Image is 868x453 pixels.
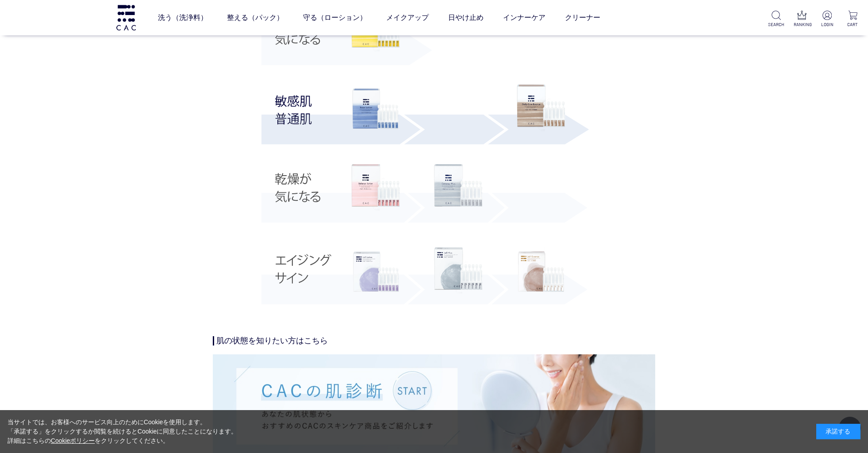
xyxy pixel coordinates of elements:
p: LOGIN [819,21,835,28]
div: 承諾する [816,424,860,439]
img: logo [115,5,137,30]
a: CART [845,11,861,28]
a: 肌診断 [213,356,655,363]
a: 日やけ止め [448,5,484,30]
img: ＣＡＣ バランスローション [351,164,400,211]
img: ＣＡＣ デイリーケア美容液 [517,84,565,131]
a: インナーケア [503,5,545,30]
p: CART [845,21,861,28]
img: ＣＡＣ クリーミィープラス [434,164,483,211]
img: ＣＡＣ ジェルプラス [434,247,483,294]
img: ＣＡＣ ジェル美容液 [517,247,565,296]
p: SEARCH [768,21,784,28]
a: 洗う（洗浄料） [158,5,207,30]
a: SEARCH [768,11,784,28]
div: 当サイトでは、お客様へのサービス向上のためにCookieを使用します。 「承諾する」をクリックするか閲覧を続けるとCookieに同意したことになります。 詳細はこちらの をクリックしてください。 [8,418,238,445]
a: RANKING [794,11,810,28]
a: 整える（パック） [227,5,284,30]
a: クリーナー [565,5,600,30]
p: RANKING [794,21,810,28]
a: 守る（ローション） [303,5,367,30]
a: メイクアップ [386,5,429,30]
img: ＣＡＣ ジェルローション [351,247,400,296]
a: Cookieポリシー [51,437,95,444]
a: LOGIN [819,11,835,28]
h4: 肌の状態を知りたい方はこちら [213,336,655,346]
img: ＣＡＣ ベースローション [351,84,400,133]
